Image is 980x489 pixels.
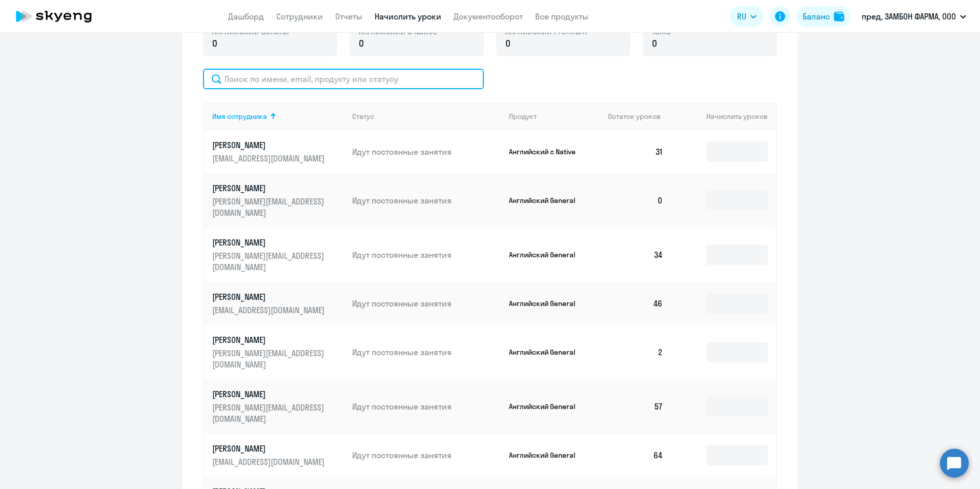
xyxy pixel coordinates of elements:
td: 64 [600,434,671,477]
a: Начислить уроки [375,11,441,22]
a: [PERSON_NAME][PERSON_NAME][EMAIL_ADDRESS][DOMAIN_NAME] [212,389,344,424]
p: Идут постоянные занятия [352,450,501,461]
td: 0 [600,173,671,228]
a: Дашборд [228,11,264,22]
th: Начислить уроков [671,103,776,130]
img: balance [834,11,844,22]
p: [PERSON_NAME] [212,443,327,454]
div: Продукт [509,112,600,121]
p: Идут постоянные занятия [352,298,501,309]
button: пред, ЗАМБОН ФАРМА, ООО [856,4,971,29]
p: Английский с Native [509,147,586,156]
td: 31 [600,130,671,173]
p: Английский General [509,299,586,308]
a: Документооборот [454,11,523,22]
p: [PERSON_NAME] [212,182,327,194]
p: Английский General [509,402,586,411]
p: [PERSON_NAME] [212,237,327,248]
p: [PERSON_NAME][EMAIL_ADDRESS][DOMAIN_NAME] [212,250,327,273]
span: Остаток уроков [608,112,661,121]
td: 57 [600,379,671,434]
button: RU [730,6,764,27]
a: [PERSON_NAME][PERSON_NAME][EMAIL_ADDRESS][DOMAIN_NAME] [212,334,344,370]
p: [EMAIL_ADDRESS][DOMAIN_NAME] [212,456,327,467]
p: Английский General [509,250,586,259]
p: [PERSON_NAME][EMAIL_ADDRESS][DOMAIN_NAME] [212,196,327,218]
span: 0 [212,37,217,50]
p: [EMAIL_ADDRESS][DOMAIN_NAME] [212,153,327,164]
p: Идут постоянные занятия [352,347,501,358]
p: Идут постоянные занятия [352,249,501,260]
div: Статус [352,112,501,121]
p: [PERSON_NAME] [212,389,327,400]
span: 0 [505,37,511,50]
p: Идут постоянные занятия [352,195,501,206]
div: Имя сотрудника [212,112,344,121]
a: [PERSON_NAME][EMAIL_ADDRESS][DOMAIN_NAME] [212,443,344,467]
span: 0 [652,37,657,50]
a: [PERSON_NAME][EMAIL_ADDRESS][DOMAIN_NAME] [212,291,344,316]
a: [PERSON_NAME][PERSON_NAME][EMAIL_ADDRESS][DOMAIN_NAME] [212,182,344,218]
p: [PERSON_NAME] [212,291,327,302]
a: [PERSON_NAME][PERSON_NAME][EMAIL_ADDRESS][DOMAIN_NAME] [212,237,344,273]
div: Имя сотрудника [212,112,267,121]
input: Поиск по имени, email, продукту или статусу [203,69,484,89]
button: Балансbalance [797,6,850,27]
p: [PERSON_NAME] [212,334,327,345]
p: [EMAIL_ADDRESS][DOMAIN_NAME] [212,304,327,316]
p: Идут постоянные занятия [352,146,501,157]
div: Остаток уроков [608,112,671,121]
p: пред, ЗАМБОН ФАРМА, ООО [862,10,956,23]
p: Идут постоянные занятия [352,401,501,412]
a: Все продукты [535,11,588,22]
span: 0 [359,37,364,50]
a: Сотрудники [276,11,323,22]
span: RU [737,10,746,23]
p: [PERSON_NAME][EMAIL_ADDRESS][DOMAIN_NAME] [212,402,327,424]
td: 2 [600,325,671,379]
p: Английский General [509,451,586,460]
td: 34 [600,228,671,282]
p: [PERSON_NAME] [212,139,327,151]
div: Баланс [803,10,830,23]
div: Статус [352,112,374,121]
p: Английский General [509,196,586,205]
a: Отчеты [335,11,362,22]
p: Английский General [509,348,586,357]
div: Продукт [509,112,537,121]
p: [PERSON_NAME][EMAIL_ADDRESS][DOMAIN_NAME] [212,348,327,370]
a: [PERSON_NAME][EMAIL_ADDRESS][DOMAIN_NAME] [212,139,344,164]
td: 46 [600,282,671,325]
